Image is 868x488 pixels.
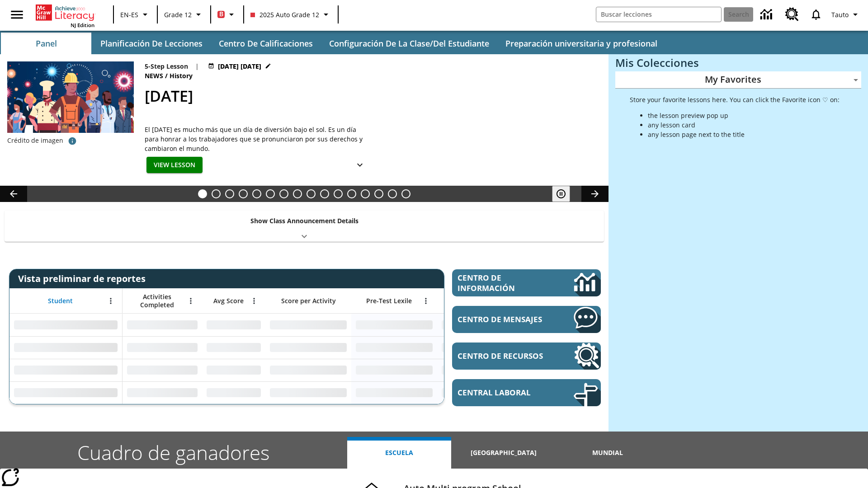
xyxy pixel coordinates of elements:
p: 5-Step Lesson [145,61,188,71]
li: the lesson preview pop up [648,111,840,120]
div: No Data, [437,359,523,381]
button: Slide 5 The Last Homesteaders [252,189,261,198]
p: Crédito de imagen [7,136,63,145]
button: Escuela [347,437,451,469]
span: / [165,71,168,80]
button: [GEOGRAPHIC_DATA] [451,437,555,469]
div: No Data, [123,336,202,359]
div: Show Class Announcement Details [5,211,604,242]
button: Slide 2 Animal Partners [212,189,221,198]
button: Pausar [552,186,570,202]
a: Centro de información [452,269,601,296]
div: Pausar [552,186,579,202]
button: Slide 16 El equilibrio de la Constitución [401,189,410,198]
a: Centro de información [755,2,780,27]
span: Avg Score [213,297,244,305]
button: Grado: Grade 12, Elige un grado [160,6,208,23]
span: Vista preliminar de reportes [18,272,150,285]
span: News [145,71,165,81]
button: Slide 11 Pre-release lesson [334,189,343,198]
button: Slide 8 Fashion Forward in Ancient Rome [293,189,302,198]
button: Slide 13 Between Two Worlds [361,189,370,198]
div: No Data, [202,381,265,404]
div: No Data, [202,336,265,359]
span: | [195,61,199,71]
div: No Data, [437,336,523,359]
button: Slide 10 Mixed Practice: Citing Evidence [320,189,329,198]
span: [DATE] [DATE] [218,61,261,71]
span: Central laboral [458,387,547,398]
button: Slide 4 ¡Fuera! ¡Es privado! [239,189,248,198]
div: No Data, [437,314,523,336]
div: No Data, [123,359,202,381]
span: Tauto [831,10,849,19]
button: Slide 9 The Invasion of the Free CD [307,189,316,198]
img: una pancarta con fondo azul muestra la ilustración de una fila de diferentes hombres y mujeres co... [7,61,134,133]
div: My Favorites [615,71,861,89]
a: Portada [36,4,94,22]
a: Centro de recursos, Se abrirá en una pestaña nueva. [780,2,804,27]
span: Grade 12 [164,10,192,19]
span: Centro de mensajes [458,314,547,324]
button: Slide 3 ¿Los autos del futuro? [225,189,234,198]
h2: Día del Trabajo [145,84,598,108]
div: No Data, [202,359,265,381]
div: No Data, [123,381,202,404]
button: Ver más [351,157,369,174]
a: Central laboral [452,379,601,406]
button: Mundial [556,437,660,469]
a: Centro de mensajes [452,306,601,333]
div: Portada [36,3,94,28]
button: Panel [1,33,91,54]
span: Centro de recursos [458,351,547,361]
button: Preparación universitaria y profesional [498,33,665,54]
span: Score per Activity [281,297,336,305]
button: View Lesson [146,157,203,174]
button: Slide 6 Solar Power to the People [266,189,275,198]
span: Pre-Test Lexile [366,297,412,305]
button: Slide 12 Career Lesson [347,189,356,198]
p: Store your favorite lessons here. You can click the Favorite icon ♡ on: [630,95,840,104]
button: Abrir menú [247,294,261,308]
span: NJ Edition [71,22,94,28]
button: Perfil/Configuración [828,6,864,23]
span: Centro de información [458,272,543,293]
li: any lesson card [648,120,840,130]
a: Notificaciones [804,3,828,26]
button: Slide 14 ¡Hurra por el Día de la Constitución! [374,189,383,198]
span: B [219,9,223,20]
div: No Data, [123,314,202,336]
button: Language: EN-ES, Selecciona un idioma [117,6,154,23]
button: Planificación de lecciones [93,33,210,54]
button: Abrir menú [419,294,433,308]
button: Crédito de foto: ProStockStudio/Shutterstock [63,133,81,149]
span: Activities Completed [127,293,187,309]
li: any lesson page next to the title [648,130,840,139]
button: Boost El color de la clase es rojo. Cambiar el color de la clase. [214,6,241,23]
a: Centro de recursos, Se abrirá en una pestaña nueva. [452,343,601,370]
button: Slide 1 Día del Trabajo [198,189,207,198]
p: Show Class Announcement Details [250,216,359,225]
span: History [170,71,194,81]
span: EN-ES [120,10,138,19]
div: No Data, [437,381,523,404]
button: Configuración de la clase/del estudiante [322,33,496,54]
button: Centro de calificaciones [212,33,320,54]
button: Slide 15 Point of View [388,189,397,198]
div: No Data, [202,314,265,336]
button: Slide 7 Attack of the Terrifying Tomatoes [279,189,288,198]
button: Abrir menú [184,294,198,308]
h3: Mis Colecciones [615,56,861,69]
button: Abrir menú [104,294,118,308]
button: Carrusel de lecciones, seguir [581,186,609,202]
button: Abrir el menú lateral [4,1,30,28]
button: Class: 2025 Auto Grade 12, Selecciona una clase [247,6,335,23]
input: search field [596,7,721,22]
span: El Día del Trabajo es mucho más que un día de diversión bajo el sol. Es un día para honrar a los ... [145,125,371,153]
span: 2025 Auto Grade 12 [250,10,319,19]
div: El [DATE] es mucho más que un día de diversión bajo el sol. Es un día para honrar a los trabajado... [145,125,371,153]
button: Jul 23 - Jun 30 Elegir fechas [206,61,273,71]
span: Student [48,297,73,305]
